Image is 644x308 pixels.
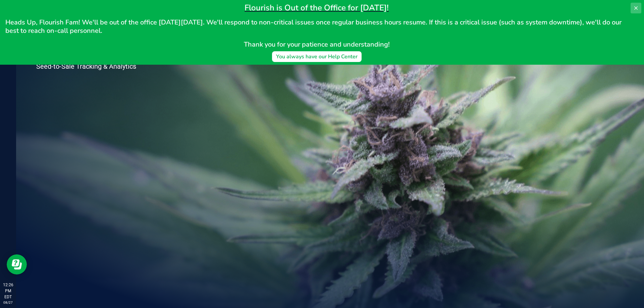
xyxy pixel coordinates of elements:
p: 12:26 PM EDT [3,282,13,300]
p: 08/27 [3,300,13,305]
p: Seed-to-Sale Tracking & Analytics [36,63,164,70]
iframe: Resource center [7,254,27,274]
span: Thank you for your patience and understanding! [244,40,390,49]
div: You always have our Help Center [276,53,358,61]
span: Flourish is Out of the Office for [DATE]! [245,2,389,13]
span: Heads Up, Flourish Fam! We'll be out of the office [DATE][DATE]. We'll respond to non-critical is... [5,18,623,35]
